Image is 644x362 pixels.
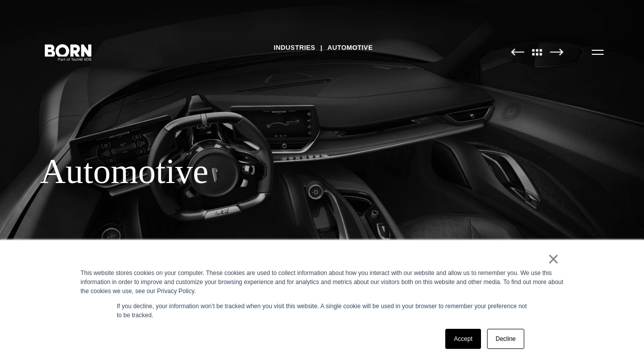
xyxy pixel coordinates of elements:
[586,41,610,62] button: Open
[527,48,548,56] img: All Pages
[40,151,604,192] div: Automotive
[547,254,559,263] a: ×
[274,40,315,55] a: Industries
[511,48,524,56] img: Previous Page
[80,268,563,296] div: This website stores cookies on your computer. These cookies are used to collect information about...
[550,48,563,56] img: Next Page
[487,329,524,349] a: Decline
[117,302,527,320] p: If you decline, your information won’t be tracked when you visit this website. A single cookie wi...
[328,40,373,55] a: Automotive
[445,329,481,349] a: Accept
